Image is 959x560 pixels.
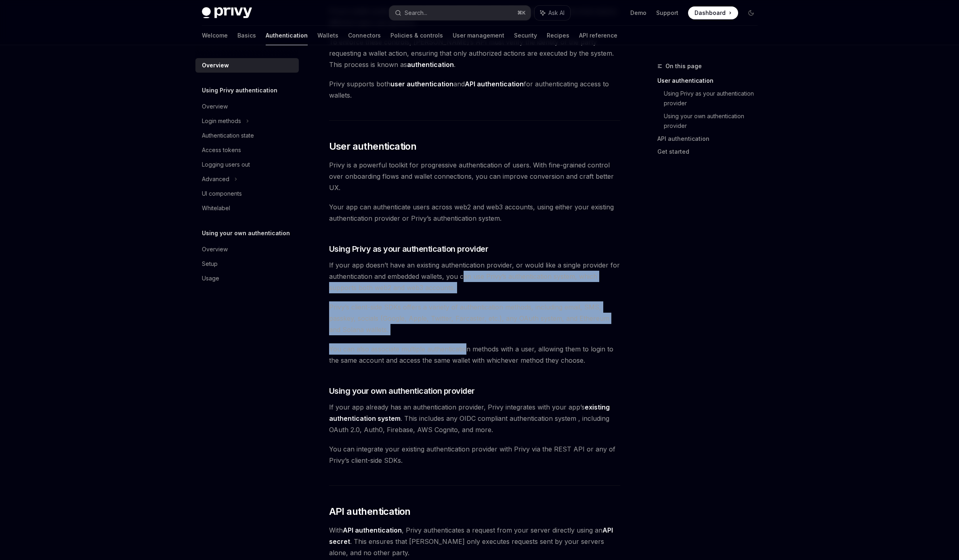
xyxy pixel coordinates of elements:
div: Login methods [202,116,241,126]
strong: API authentication [343,526,402,534]
span: If your app doesn’t have an existing authentication provider, or would like a single provider for... [329,259,620,293]
a: Get started [657,145,764,158]
span: You can also associate multiple authentication methods with a user, allowing them to login to the... [329,343,620,366]
a: Recipes [547,26,569,45]
span: Privy is a powerful toolkit for progressive authentication of users. With fine-grained control ov... [329,159,620,193]
span: On this page [665,61,702,71]
a: Basics [237,26,256,45]
div: Usage [202,274,219,283]
span: To enforce these controls, [PERSON_NAME]’s API must verify the identity of the party requesting a... [329,36,620,70]
span: Using Privy as your authentication provider [329,243,489,255]
span: You can integrate your existing authentication provider with Privy via the REST API or any of Pri... [329,443,620,466]
a: Authentication state [195,128,299,143]
div: Access tokens [202,145,241,155]
a: Usage [195,271,299,286]
a: Support [656,9,678,17]
a: Welcome [202,26,228,45]
strong: user authentication [390,80,453,88]
span: User authentication [329,140,417,153]
a: Access tokens [195,143,299,157]
span: Ask AI [548,9,564,17]
span: If your app already has an authentication provider, Privy integrates with your app’s . This inclu... [329,401,620,435]
h5: Using Privy authentication [202,86,277,95]
a: API authentication [657,132,764,145]
span: Dashboard [695,9,726,17]
div: Overview [202,61,229,70]
a: UI components [195,186,299,201]
span: Using your own authentication provider [329,385,475,397]
a: Dashboard [688,6,738,19]
a: Using your own authentication provider [664,110,764,132]
div: Setup [202,259,218,269]
a: Logging users out [195,157,299,172]
span: Your app can authenticate users across web2 and web3 accounts, using either your existing authent... [329,201,620,224]
div: Logging users out [202,160,250,169]
a: Authentication [266,26,308,45]
a: Setup [195,257,299,271]
div: UI components [202,189,242,199]
button: Search...⌘K [389,6,531,20]
a: Overview [195,58,299,73]
a: User management [453,26,504,45]
a: Wallets [317,26,338,45]
div: Advanced [202,174,229,184]
div: Search... [405,8,427,18]
a: Policies & controls [390,26,443,45]
a: Security [514,26,537,45]
div: Authentication state [202,131,254,140]
span: API authentication [329,505,411,518]
span: Privy supports both and for authenticating access to wallets. [329,78,620,101]
div: Overview [202,244,228,254]
h5: Using your own authentication [202,228,290,238]
a: Overview [195,242,299,257]
a: Connectors [348,26,381,45]
button: Ask AI [535,6,570,20]
span: With , Privy authenticates a request from your server directly using an . This ensures that [PERS... [329,524,620,558]
span: Privy’s client-side SDKs offers a variety of authentication methods, including email, SMS, passke... [329,301,620,335]
a: Using Privy as your authentication provider [664,87,764,110]
a: User authentication [657,74,764,87]
a: Demo [630,9,646,17]
img: dark logo [202,7,252,19]
a: API reference [579,26,617,45]
strong: API authentication [465,80,524,88]
a: Whitelabel [195,201,299,215]
div: Overview [202,102,228,111]
a: Overview [195,99,299,114]
div: Whitelabel [202,203,230,213]
button: Toggle dark mode [745,6,758,19]
strong: authentication [407,61,454,69]
span: ⌘ K [517,10,526,16]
